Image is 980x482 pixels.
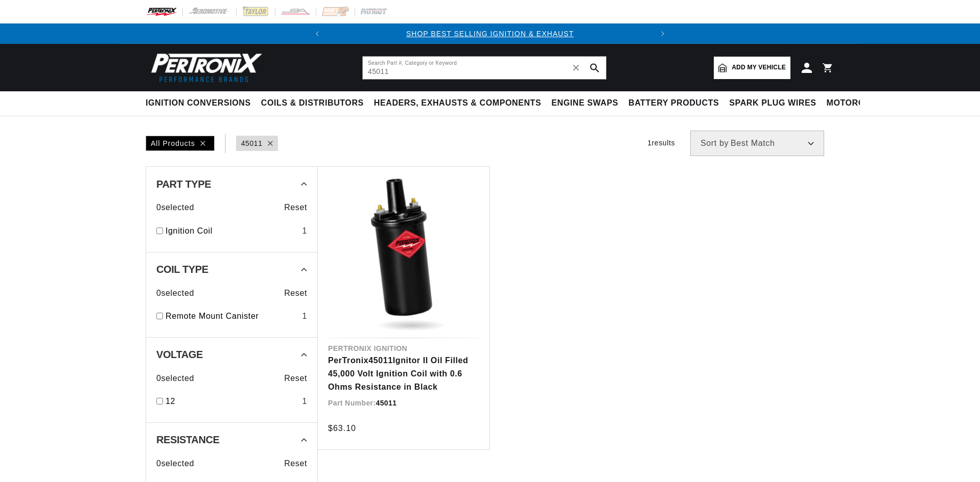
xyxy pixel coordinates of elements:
[156,349,203,360] span: Voltage
[284,201,307,214] span: Reset
[156,372,194,385] span: 0 selected
[307,23,328,44] button: Translation missing: en.sections.announcements.previous_announcement
[302,310,307,323] div: 1
[166,224,298,238] a: Ignition Coil
[156,264,208,274] span: Coil Type
[156,287,194,300] span: 0 selected
[822,91,893,115] summary: Motorcycle
[827,98,888,109] span: Motorcycle
[156,457,194,470] span: 0 selected
[302,224,307,238] div: 1
[406,30,574,38] a: SHOP BEST SELLING IGNITION & EXHAUST
[724,91,821,115] summary: Spark Plug Wires
[166,395,298,408] a: 12
[166,310,298,323] a: Remote Mount Canister
[146,50,263,85] img: Pertronix
[328,354,479,393] a: PerTronix45011Ignitor II Oil Filled 45,000 Volt Ignition Coil with 0.6 Ohms Resistance in Black
[714,57,790,79] a: Add my vehicle
[261,98,364,109] span: Coils & Distributors
[546,91,623,115] summary: Engine Swaps
[690,131,824,156] select: Sort by
[328,28,652,39] div: Announcement
[256,91,369,115] summary: Coils & Distributors
[120,23,860,44] slideshow-component: Translation missing: en.sections.announcements.announcement_bar
[328,28,652,39] div: 1 of 2
[302,395,307,408] div: 1
[284,457,307,470] span: Reset
[369,91,546,115] summary: Headers, Exhausts & Components
[146,98,251,109] span: Ignition Conversions
[732,63,786,72] span: Add my vehicle
[241,138,263,149] a: 45011
[584,57,606,79] button: search button
[701,139,729,147] span: Sort by
[146,136,215,151] div: All Products
[623,91,724,115] summary: Battery Products
[284,372,307,385] span: Reset
[363,57,606,79] input: Search Part #, Category or Keyword
[374,98,541,109] span: Headers, Exhausts & Components
[729,98,816,109] span: Spark Plug Wires
[156,435,219,445] span: Resistance
[146,91,256,115] summary: Ignition Conversions
[156,201,194,214] span: 0 selected
[551,98,618,109] span: Engine Swaps
[284,287,307,300] span: Reset
[156,179,211,189] span: Part Type
[652,23,673,44] button: Translation missing: en.sections.announcements.next_announcement
[628,98,719,109] span: Battery Products
[647,139,675,147] span: 1 results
